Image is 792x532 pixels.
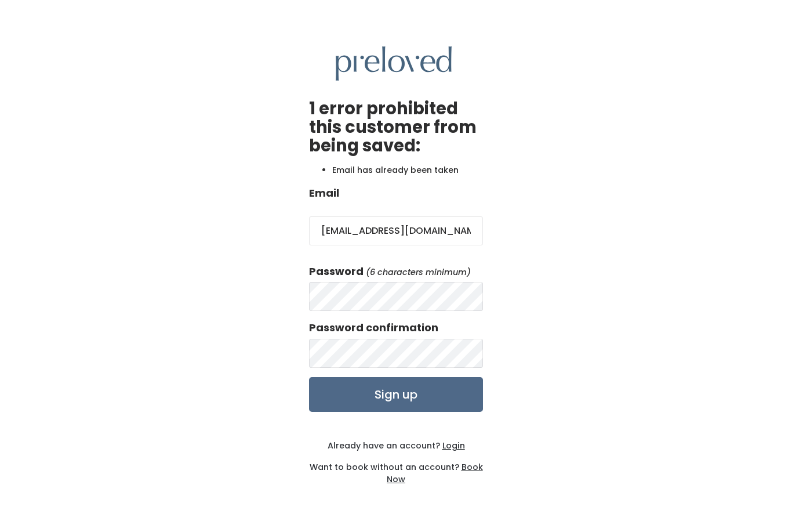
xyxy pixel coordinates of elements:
[309,186,339,201] label: Email
[309,264,364,279] label: Password
[442,440,465,451] u: Login
[336,46,452,81] img: preloved logo
[387,461,483,485] a: Book Now
[309,100,483,155] h2: 1 error prohibited this customer from being saved:
[332,164,483,176] li: Email has already been taken
[440,440,465,451] a: Login
[309,320,438,335] label: Password confirmation
[309,452,483,486] div: Want to book without an account?
[309,440,483,452] div: Already have an account?
[366,266,471,278] em: (6 characters minimum)
[309,377,483,412] input: Sign up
